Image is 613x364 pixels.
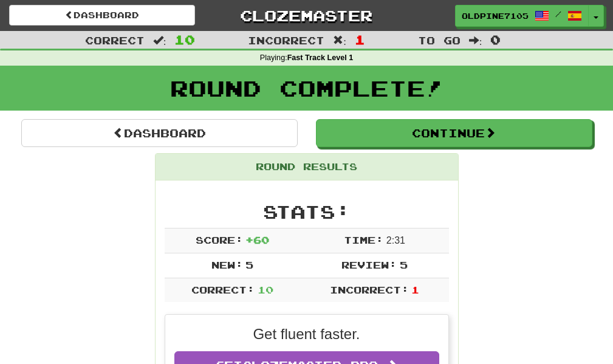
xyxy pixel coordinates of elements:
[355,32,365,47] span: 1
[9,5,195,26] a: Dashboard
[455,5,589,27] a: OldPine7105 /
[4,76,609,100] h1: Round Complete!
[330,284,409,295] span: Incorrect:
[386,235,405,246] span: 2 : 31
[85,34,145,46] span: Correct
[341,259,397,270] span: Review:
[21,119,298,147] a: Dashboard
[258,284,273,295] span: 10
[248,34,324,46] span: Incorrect
[245,259,253,270] span: 5
[411,284,419,295] span: 1
[316,119,592,147] button: Continue
[344,234,383,246] span: Time:
[287,53,354,62] strong: Fast Track Level 1
[196,234,243,246] span: Score:
[462,10,529,21] span: OldPine7105
[555,10,561,18] span: /
[418,34,461,46] span: To go
[174,324,439,345] p: Get fluent faster.
[400,259,408,270] span: 5
[490,32,501,47] span: 0
[213,5,399,26] a: Clozemaster
[191,284,255,295] span: Correct:
[469,35,482,46] span: :
[211,259,243,270] span: New:
[174,32,195,47] span: 10
[333,35,346,46] span: :
[165,202,449,222] h2: Stats:
[153,35,166,46] span: :
[156,154,458,180] div: Round Results
[245,234,269,246] span: + 60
